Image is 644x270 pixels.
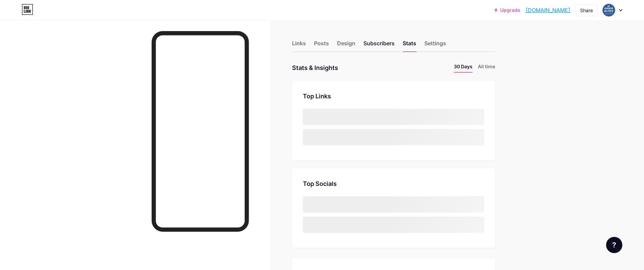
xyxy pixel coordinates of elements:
[403,39,416,51] div: Stats
[478,63,495,73] li: All time
[602,4,615,17] img: viacia
[292,63,338,73] div: Stats & Insights
[580,7,593,14] div: Share
[526,6,570,14] a: [DOMAIN_NAME]
[337,39,355,51] div: Design
[494,7,520,13] a: Upgrade
[454,63,472,73] li: 30 Days
[424,39,446,51] div: Settings
[363,39,395,51] div: Subscribers
[303,92,484,101] div: Top Links
[314,39,329,51] div: Posts
[303,179,484,188] div: Top Socials
[292,39,306,51] div: Links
